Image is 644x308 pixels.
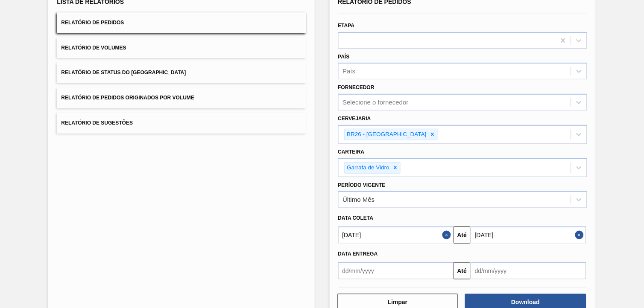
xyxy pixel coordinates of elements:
div: BR26 - [GEOGRAPHIC_DATA] [345,129,428,140]
div: Garrafa de Vidro [345,163,391,173]
input: dd/mm/yyyy [338,227,454,244]
button: Close [575,227,586,244]
button: Relatório de Pedidos [57,12,306,33]
input: dd/mm/yyyy [471,227,586,244]
span: Data entrega [338,251,378,257]
button: Relatório de Volumes [57,38,306,58]
div: Último Mês [343,196,375,203]
button: Relatório de Status do [GEOGRAPHIC_DATA] [57,62,306,83]
button: Relatório de Sugestões [57,113,306,134]
span: Relatório de Sugestões [61,120,133,126]
span: Relatório de Status do [GEOGRAPHIC_DATA] [61,70,186,76]
span: Relatório de Pedidos Originados por Volume [61,95,194,101]
button: Close [442,227,454,244]
div: Selecione o fornecedor [343,99,409,106]
span: Relatório de Pedidos [61,20,124,26]
label: Carteira [338,149,365,155]
span: Relatório de Volumes [61,45,126,51]
input: dd/mm/yyyy [471,262,586,279]
span: Data coleta [338,215,374,221]
button: Relatório de Pedidos Originados por Volume [57,87,306,108]
label: País [338,54,350,60]
label: Período Vigente [338,182,386,188]
div: País [343,68,356,75]
button: Até [454,227,471,244]
label: Fornecedor [338,84,375,90]
label: Etapa [338,23,355,29]
input: dd/mm/yyyy [338,262,454,279]
label: Cervejaria [338,116,371,122]
button: Até [454,262,471,279]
